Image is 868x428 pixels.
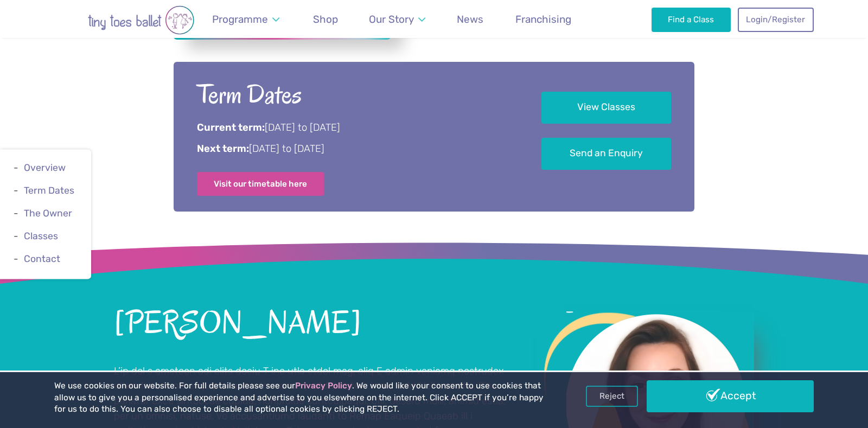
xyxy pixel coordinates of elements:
a: Term Dates [24,185,74,196]
h2: [PERSON_NAME] [114,307,510,340]
a: Accept [647,380,814,412]
p: [DATE] to [DATE] [197,142,511,156]
strong: Current term: [197,122,265,133]
a: Programme [207,7,284,32]
a: Login/Register [738,8,814,31]
img: tiny toes ballet [54,5,228,35]
span: Shop [313,13,338,25]
h2: Term Dates [197,78,511,112]
a: Contact [24,254,60,265]
a: View Classes [541,92,671,124]
a: Privacy Policy [295,381,352,391]
span: Franchising [515,13,571,25]
a: News [452,7,489,32]
a: The Owner [24,208,72,219]
a: Shop [308,7,343,32]
span: Programme [212,13,268,25]
a: Classes [24,231,58,242]
p: We use cookies on our website. For full details please see our . We would like your consent to us... [54,380,548,416]
span: News [457,13,483,25]
a: Find a Class [652,8,731,31]
p: [DATE] to [DATE] [197,121,511,135]
span: Our Story [369,13,414,25]
strong: Next term: [197,143,249,155]
a: Send an Enquiry [541,138,671,170]
a: Reject [586,386,638,406]
a: Visit our timetable here [197,172,324,196]
a: Overview [24,162,66,173]
a: Franchising [510,7,576,32]
a: Our Story [364,7,431,32]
